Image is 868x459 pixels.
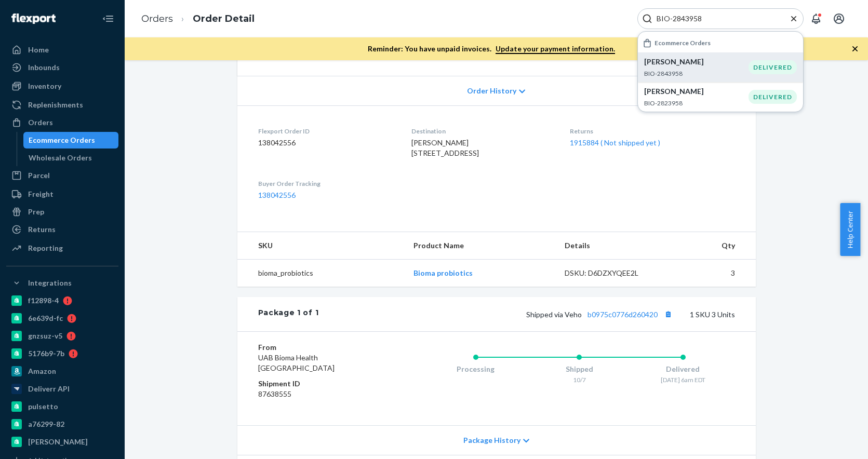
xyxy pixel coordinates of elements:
[467,86,516,96] span: Order History
[527,375,631,384] div: 10/7
[644,86,749,97] div: [PERSON_NAME]
[642,14,652,24] svg: Search Icon
[28,419,64,429] div: a76299-82
[28,100,83,110] div: Replenishments
[368,44,615,54] p: Reminder: You have unpaid invoices.
[565,268,662,278] div: DSKU: D6DZXYQEE2L
[28,62,60,73] div: Inbounds
[29,153,92,163] div: Wholesale Orders
[237,260,405,287] td: bioma_probiotics
[258,127,395,136] dt: Flexport Order ID
[806,8,826,29] button: Open notifications
[662,307,675,321] button: Copy tracking number
[28,313,63,323] div: 6e639d-fc
[28,348,64,359] div: 5176b9-7b
[671,260,756,287] td: 3
[258,307,319,321] div: Package 1 of 1
[28,331,62,341] div: gnzsuz-v5
[411,127,553,136] dt: Destination
[527,364,631,374] div: Shipped
[587,310,658,319] a: b0975c0776d260420
[6,97,118,113] a: Replenishments
[6,42,118,58] a: Home
[28,81,61,91] div: Inventory
[413,268,473,277] a: Bioma probiotics
[141,13,173,24] a: Orders
[28,437,88,447] div: [PERSON_NAME]
[133,4,263,34] ol: breadcrumbs
[28,117,53,128] div: Orders
[28,45,49,55] div: Home
[11,14,56,24] img: Flexport logo
[526,310,675,319] span: Shipped via Veho
[258,191,296,199] a: 138042556
[258,179,395,188] dt: Buyer Order Tracking
[6,204,118,220] a: Prep
[463,435,520,446] span: Package History
[6,381,118,397] a: Deliverr API
[318,307,735,321] div: 1 SKU 3 Units
[570,138,660,147] a: 1915884 ( Not shipped yet )
[6,240,118,256] a: Reporting
[258,379,382,389] dt: Shipment ID
[6,275,118,291] button: Integrations
[652,14,780,24] input: Search Input
[671,232,756,260] th: Qty
[6,114,118,131] a: Orders
[258,353,335,372] span: UAB Bioma Health [GEOGRAPHIC_DATA]
[28,401,58,412] div: pulsetto
[28,243,63,253] div: Reporting
[631,375,735,384] div: [DATE] 6am EDT
[6,398,118,415] a: pulsetto
[570,127,735,136] dt: Returns
[28,278,72,288] div: Integrations
[6,328,118,344] a: gnzsuz-v5
[411,138,479,157] span: [PERSON_NAME] [STREET_ADDRESS]
[6,363,118,380] a: Amazon
[6,59,118,76] a: Inbounds
[6,416,118,433] a: a76299-82
[98,8,118,29] button: Close Navigation
[6,78,118,95] a: Inventory
[6,434,118,450] a: [PERSON_NAME]
[749,90,797,104] div: DELIVERED
[840,203,860,256] button: Help Center
[644,69,749,78] p: BIO-2843958
[644,57,749,67] div: [PERSON_NAME]
[193,13,255,24] a: Order Detail
[28,384,70,394] div: Deliverr API
[631,364,735,374] div: Delivered
[258,389,382,399] dd: 87638555
[23,132,119,148] a: Ecommerce Orders
[29,135,95,145] div: Ecommerce Orders
[6,310,118,327] a: 6e639d-fc
[556,232,671,260] th: Details
[28,189,54,199] div: Freight
[655,39,711,46] h6: Ecommerce Orders
[258,342,382,353] dt: From
[237,232,405,260] th: SKU
[829,8,849,29] button: Open account menu
[28,207,44,217] div: Prep
[405,232,556,260] th: Product Name
[789,14,799,24] button: Close Search
[496,44,615,54] a: Update your payment information.
[644,99,749,107] p: BIO-2823958
[6,167,118,184] a: Parcel
[28,366,56,376] div: Amazon
[23,150,119,166] a: Wholesale Orders
[6,186,118,203] a: Freight
[28,170,50,181] div: Parcel
[258,138,395,148] dd: 138042556
[28,224,56,235] div: Returns
[749,60,797,74] div: DELIVERED
[424,364,528,374] div: Processing
[6,345,118,362] a: 5176b9-7b
[6,292,118,309] a: f12898-4
[6,221,118,238] a: Returns
[28,295,59,306] div: f12898-4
